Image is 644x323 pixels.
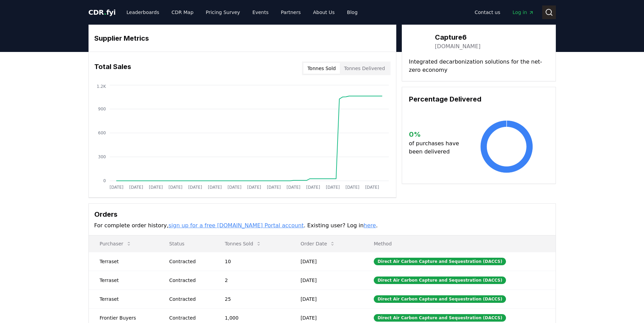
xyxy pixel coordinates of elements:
[469,6,506,18] a: Contact us
[149,185,163,190] tspan: [DATE]
[97,84,106,89] tspan: 1.2K
[188,185,202,190] tspan: [DATE]
[94,33,390,43] h3: Supplier Metrics
[104,8,106,16] span: .
[109,185,123,190] tspan: [DATE]
[98,107,106,111] tspan: 900
[306,185,320,190] tspan: [DATE]
[89,290,159,308] td: Terraset
[507,6,539,18] a: Log in
[409,139,465,156] p: of purchases have been delivered
[88,8,116,16] span: CDR fyi
[365,185,379,190] tspan: [DATE]
[129,185,143,190] tspan: [DATE]
[228,185,242,190] tspan: [DATE]
[94,237,137,251] button: Purchaser
[121,6,363,18] nav: Main
[307,6,340,18] a: About Us
[219,237,267,251] button: Tonnes Sold
[121,6,165,18] a: Leaderboards
[89,252,159,271] td: Terraset
[374,277,506,284] div: Direct Air Carbon Capture and Sequestration (DACCS)
[169,277,208,284] div: Contracted
[200,6,245,18] a: Pricing Survey
[89,271,159,290] td: Terraset
[409,58,549,74] p: Integrated decarbonization solutions for the net-zero economy
[247,185,261,190] tspan: [DATE]
[290,252,363,271] td: [DATE]
[98,131,106,135] tspan: 600
[409,129,465,139] h3: 0 %
[94,221,550,230] p: For complete order history, . Existing user? Log in .
[286,185,300,190] tspan: [DATE]
[345,185,359,190] tspan: [DATE]
[512,9,534,16] span: Log in
[98,154,106,159] tspan: 300
[267,185,281,190] tspan: [DATE]
[435,42,481,51] a: [DOMAIN_NAME]
[340,63,389,74] button: Tonnes Delivered
[275,6,306,18] a: Partners
[169,314,208,321] div: Contracted
[247,6,274,18] a: Events
[374,295,506,303] div: Direct Air Carbon Capture and Sequestration (DACCS)
[290,271,363,290] td: [DATE]
[214,271,290,290] td: 2
[208,185,222,190] tspan: [DATE]
[469,6,539,18] nav: Main
[409,32,428,51] img: Capture6-logo
[435,32,481,42] h3: Capture6
[368,240,550,247] p: Method
[164,240,208,247] p: Status
[103,178,106,183] tspan: 0
[290,290,363,308] td: [DATE]
[169,296,208,302] div: Contracted
[169,258,208,265] div: Contracted
[168,222,304,229] a: sign up for a free [DOMAIN_NAME] Portal account
[94,62,131,75] h3: Total Sales
[295,237,341,251] button: Order Date
[168,185,182,190] tspan: [DATE]
[88,8,116,17] a: CDR.fyi
[326,185,340,190] tspan: [DATE]
[94,209,550,219] h3: Orders
[303,63,340,74] button: Tonnes Sold
[342,6,363,18] a: Blog
[364,222,376,229] a: here
[409,94,549,104] h3: Percentage Delivered
[166,6,199,18] a: CDR Map
[374,258,506,265] div: Direct Air Carbon Capture and Sequestration (DACCS)
[374,314,506,322] div: Direct Air Carbon Capture and Sequestration (DACCS)
[214,290,290,308] td: 25
[214,252,290,271] td: 10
